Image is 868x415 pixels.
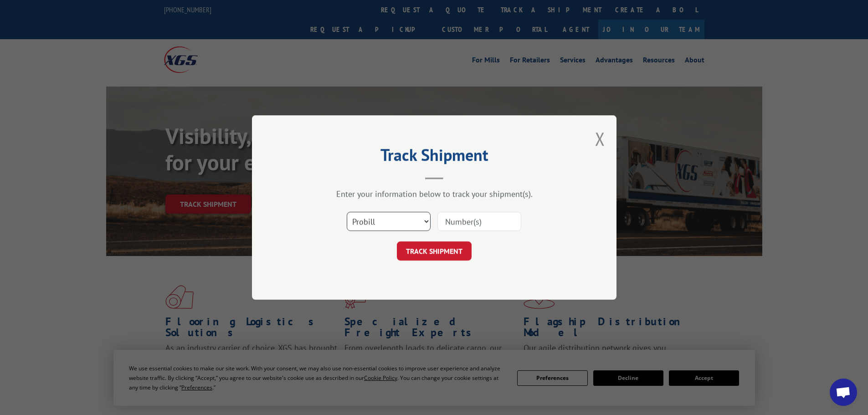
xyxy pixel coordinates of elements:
[437,212,521,231] input: Number(s)
[595,127,605,151] button: Close modal
[298,149,571,166] h2: Track Shipment
[397,241,472,261] button: TRACK SHIPMENT
[298,189,571,199] div: Enter your information below to track your shipment(s).
[830,379,857,406] div: Open chat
